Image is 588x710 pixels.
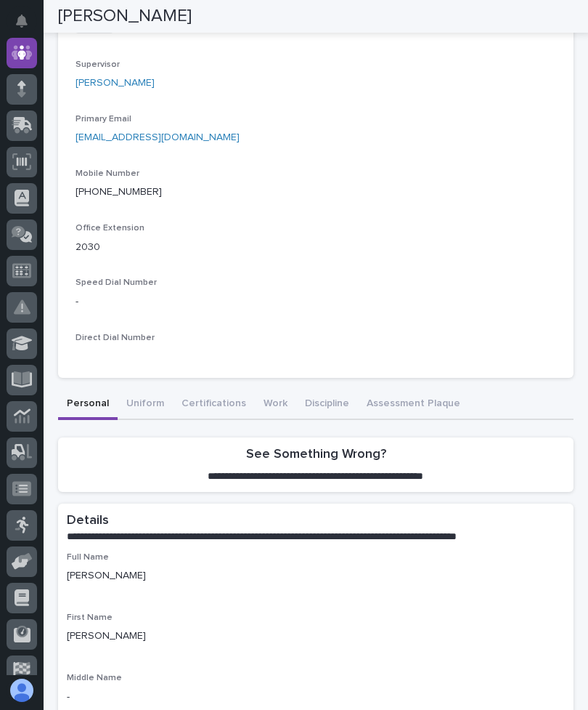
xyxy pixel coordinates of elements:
[7,675,37,706] button: users-avatar
[75,115,131,124] span: Primary Email
[75,169,139,178] span: Mobile Number
[75,132,240,142] a: [EMAIL_ADDRESS][DOMAIN_NAME]
[246,446,386,464] h2: See Something Wrong?
[7,6,37,36] button: Notifications
[67,613,113,622] span: First Name
[18,15,37,38] div: Notifications
[67,629,565,644] p: [PERSON_NAME]
[118,390,173,420] button: Uniform
[296,390,358,420] button: Discipline
[173,390,255,420] button: Certifications
[75,224,144,233] span: Office Extension
[75,334,155,342] span: Direct Dial Number
[75,60,120,69] span: Supervisor
[58,6,192,27] h2: [PERSON_NAME]
[67,690,565,705] p: -
[255,390,296,420] button: Work
[358,390,469,420] button: Assessment Plaque
[67,553,109,562] span: Full Name
[75,278,157,287] span: Speed Dial Number
[67,512,109,530] h2: Details
[75,240,556,255] p: 2030
[75,294,556,310] p: -
[67,674,122,682] span: Middle Name
[75,76,155,91] a: [PERSON_NAME]
[67,568,565,584] p: [PERSON_NAME]
[75,187,162,197] a: [PHONE_NUMBER]
[58,390,118,420] button: Personal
